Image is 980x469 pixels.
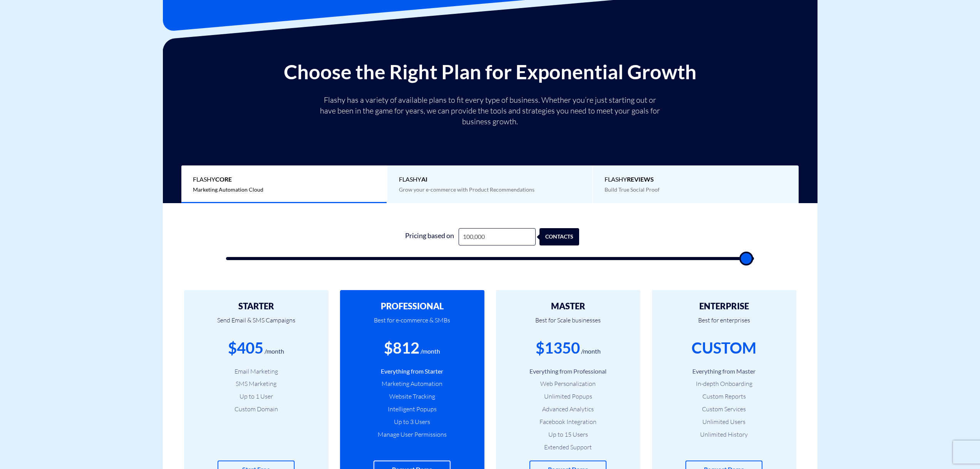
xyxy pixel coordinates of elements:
[536,337,580,359] div: $1350
[196,302,317,311] h2: STARTER
[196,367,317,376] li: Email Marketing
[352,379,473,388] li: Marketing Automation
[508,443,629,452] li: Extended Support
[581,347,601,356] div: /month
[663,302,785,311] h2: ENTERPRISE
[605,175,787,184] span: Flashy
[663,311,785,337] p: Best for enterprises
[196,311,317,337] p: Send Email & SMS Campaigns
[352,430,473,439] li: Manage User Permissions
[663,405,785,414] li: Custom Services
[399,186,534,193] span: Grow your e-commerce with Product Recommendations
[196,405,317,414] li: Custom Domain
[265,347,284,356] div: /month
[508,392,629,401] li: Unlimited Popups
[627,175,654,183] b: REVIEWS
[508,430,629,439] li: Up to 15 Users
[663,392,785,401] li: Custom Reports
[508,311,629,337] p: Best for Scale businesses
[196,379,317,388] li: SMS Marketing
[193,186,263,193] span: Marketing Automation Cloud
[352,405,473,414] li: Intelligent Popups
[663,367,785,376] li: Everything from Master
[352,417,473,426] li: Up to 3 Users
[228,337,263,359] div: $405
[193,175,375,184] span: Flashy
[384,337,419,359] div: $812
[421,175,427,183] b: AI
[352,367,473,376] li: Everything from Starter
[508,417,629,426] li: Facebook Integration
[663,430,785,439] li: Unlimited History
[215,175,232,183] b: Core
[663,379,785,388] li: In-depth Onboarding
[352,311,473,337] p: Best for e-commerce & SMBs
[196,392,317,401] li: Up to 1 User
[605,186,660,193] span: Build True Social Proof
[399,175,581,184] span: Flashy
[692,337,756,359] div: CUSTOM
[508,367,629,376] li: Everything from Professional
[543,228,583,245] div: contacts
[401,228,459,245] div: Pricing based on
[420,347,440,356] div: /month
[317,95,663,127] p: Flashy has a variety of available plans to fit every type of business. Whether you’re just starti...
[352,392,473,401] li: Website Tracking
[169,61,812,83] h2: Choose the Right Plan for Exponential Growth
[508,379,629,388] li: Web Personalization
[352,302,473,311] h2: PROFESSIONAL
[508,405,629,414] li: Advanced Analytics
[663,417,785,426] li: Unlimited Users
[508,302,629,311] h2: MASTER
